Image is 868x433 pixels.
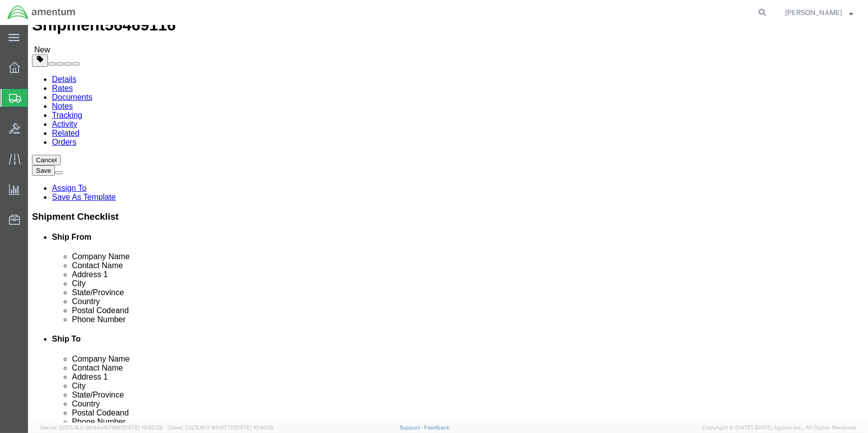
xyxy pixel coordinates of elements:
[122,425,163,431] span: [DATE] 10:42:29
[28,25,868,423] iframe: FS Legacy Container
[234,425,273,431] span: [DATE] 10:40:19
[40,425,163,431] span: Server: 2025.16.0-9544af67660
[785,6,854,18] button: [PERSON_NAME]
[424,425,449,431] a: Feedback
[167,425,273,431] span: Client: 2025.16.0-8fc0770
[7,5,76,20] img: logo
[702,424,856,432] span: Copyright © [DATE]-[DATE] Agistix Inc., All Rights Reserved
[785,7,842,18] span: Donald Frederiksen
[400,425,425,431] a: Support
